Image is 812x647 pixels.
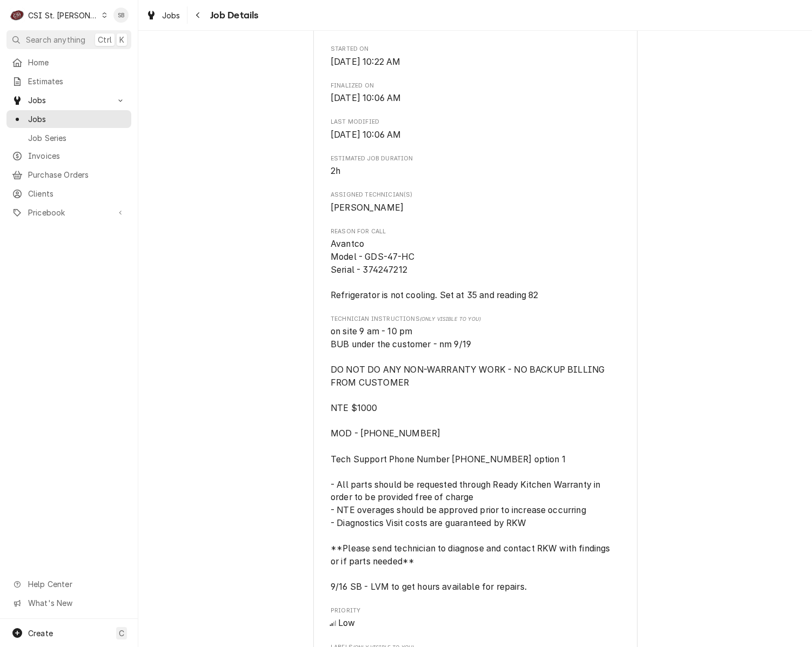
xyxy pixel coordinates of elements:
[28,132,126,144] span: Job Series
[6,185,131,203] a: Clients
[6,30,131,49] button: Search anythingCtrlK
[331,154,620,178] div: Estimated Job Duration
[28,57,126,68] span: Home
[331,129,620,141] span: Last Modified
[28,113,126,125] span: Jobs
[331,166,340,176] span: 2h
[331,56,620,69] span: Started On
[28,629,53,638] span: Create
[331,617,620,630] span: Priority
[28,597,125,609] span: What's New
[331,45,620,68] div: Started On
[113,8,129,23] div: SB
[331,227,620,236] span: Reason For Call
[119,628,124,639] span: C
[331,201,620,214] span: Assigned Technician(s)
[10,8,25,23] div: CSI St. Louis's Avatar
[331,326,613,592] span: on site 9 am - 10 pm BUB under the customer - nm 9/19 DO NOT DO ANY NON-WARRANTY WORK - NO BACKUP...
[10,8,25,23] div: C
[162,10,180,21] span: Jobs
[331,315,620,323] span: Technician Instructions
[331,130,401,140] span: [DATE] 10:06 AM
[6,91,131,109] a: Go to Jobs
[331,57,400,67] span: [DATE] 10:22 AM
[331,92,620,105] span: Finalized On
[28,578,125,590] span: Help Center
[331,191,620,214] div: Assigned Technician(s)
[6,129,131,147] a: Job Series
[26,34,85,45] span: Search anything
[6,594,131,612] a: Go to What's New
[331,118,620,141] div: Last Modified
[331,118,620,126] span: Last Modified
[331,239,538,300] span: Avantco Model - GDS-47-HC Serial - 374247212 Refrigerator is not cooling. Set at 35 and reading 82
[113,8,129,23] div: Shayla Bell's Avatar
[331,606,620,630] div: Priority
[28,188,126,199] span: Clients
[331,606,620,615] span: Priority
[331,325,620,593] span: [object Object]
[28,207,110,218] span: Pricebook
[331,238,620,301] span: Reason For Call
[331,165,620,178] span: Estimated Job Duration
[331,93,401,103] span: [DATE] 10:06 AM
[331,191,620,199] span: Assigned Technician(s)
[142,6,185,24] a: Jobs
[28,10,98,21] div: CSI St. [PERSON_NAME]
[28,169,126,180] span: Purchase Orders
[331,82,620,105] div: Finalized On
[28,95,110,106] span: Jobs
[331,82,620,90] span: Finalized On
[331,617,620,630] div: Low
[331,45,620,53] span: Started On
[6,147,131,165] a: Invoices
[6,53,131,71] a: Home
[6,110,131,128] a: Jobs
[6,575,131,593] a: Go to Help Center
[6,166,131,184] a: Purchase Orders
[6,204,131,221] a: Go to Pricebook
[207,8,259,23] span: Job Details
[331,227,620,302] div: Reason For Call
[98,34,112,45] span: Ctrl
[119,34,124,45] span: K
[420,316,481,322] span: (Only Visible to You)
[28,76,126,87] span: Estimates
[331,203,404,213] span: [PERSON_NAME]
[6,72,131,90] a: Estimates
[331,154,620,163] span: Estimated Job Duration
[331,315,620,594] div: [object Object]
[190,6,207,24] button: Navigate back
[28,150,126,161] span: Invoices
